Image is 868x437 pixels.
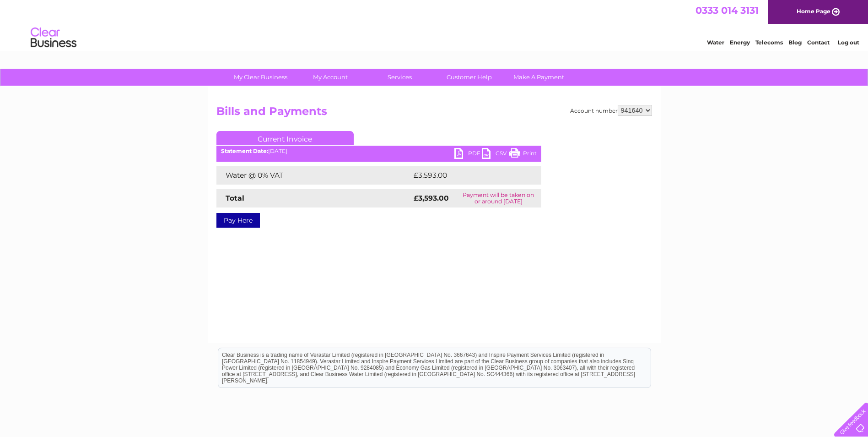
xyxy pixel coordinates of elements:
strong: £3,593.00 [414,194,449,202]
div: Account number [570,105,652,116]
a: Log out [838,39,859,46]
a: Blog [788,39,802,46]
a: My Account [292,69,368,86]
img: logo.png [30,24,77,52]
strong: Total [226,194,244,202]
a: PDF [454,148,482,161]
div: [DATE] [216,148,541,154]
td: Payment will be taken on or around [DATE] [456,189,541,208]
a: Pay Here [216,213,260,228]
h2: Bills and Payments [216,105,652,122]
a: Print [509,148,537,161]
a: Current Invoice [216,131,354,145]
a: Telecoms [755,39,783,46]
b: Statement Date: [221,147,268,154]
a: CSV [482,148,509,161]
a: Energy [730,39,750,46]
a: Contact [807,39,830,46]
td: £3,593.00 [411,166,527,185]
div: Clear Business is a trading name of Verastar Limited (registered in [GEOGRAPHIC_DATA] No. 3667643... [218,5,651,44]
a: Make A Payment [501,69,577,86]
a: Services [362,69,437,86]
td: Water @ 0% VAT [216,166,411,185]
a: My Clear Business [223,69,298,86]
a: 0333 014 3131 [695,5,759,16]
a: Water [707,39,724,46]
a: Customer Help [431,69,507,86]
